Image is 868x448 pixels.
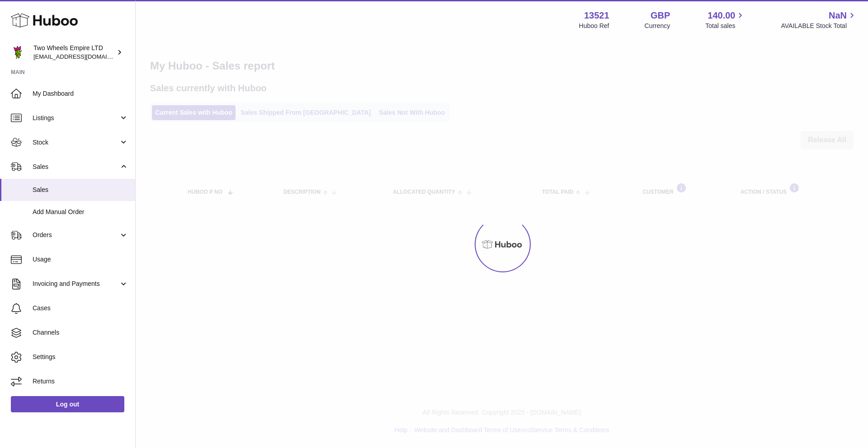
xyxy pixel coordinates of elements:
div: Currency [645,22,670,30]
div: Huboo Ref [579,22,609,30]
span: Add Manual Order [33,208,128,216]
span: Channels [33,328,128,337]
span: AVAILABLE Stock Total [781,22,857,30]
a: 140.00 Total sales [705,9,745,30]
a: Log out [11,396,124,412]
span: Listings [33,114,119,122]
a: NaN AVAILABLE Stock Total [781,9,857,30]
span: NaN [829,9,847,22]
span: Returns [33,377,128,386]
span: Orders [33,231,119,239]
span: Cases [33,304,128,313]
div: Two Wheels Empire LTD [33,44,115,61]
span: Settings [33,353,128,361]
strong: 13521 [584,9,609,22]
span: My Dashboard [33,89,128,98]
span: Stock [33,138,119,147]
span: Usage [33,255,128,264]
strong: GBP [651,9,670,22]
span: 140.00 [708,9,735,22]
span: [EMAIL_ADDRESS][DOMAIN_NAME] [33,53,133,60]
span: Sales [33,186,128,194]
span: Total sales [705,22,745,30]
span: Sales [33,163,119,171]
img: justas@twowheelsempire.com [11,46,24,59]
span: Invoicing and Payments [33,280,119,288]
